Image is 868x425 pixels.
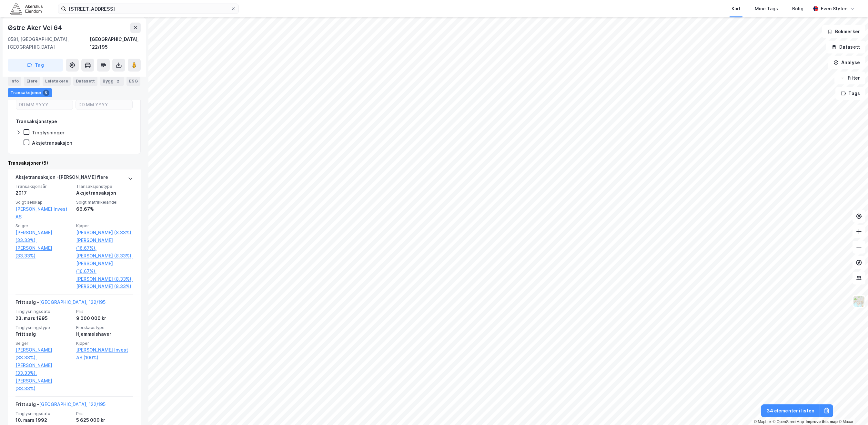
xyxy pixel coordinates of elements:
[15,298,106,309] div: Fritt salg -
[15,416,72,424] div: 10. mars 1992
[76,411,133,416] span: Pris
[76,309,133,314] span: Pris
[806,420,838,424] a: Improve this map
[761,404,820,417] button: 34 elementer i listen
[853,295,865,307] img: Z
[16,118,57,125] div: Transaksjonstype
[836,394,868,425] iframe: Chat Widget
[24,77,40,86] div: Eiere
[8,35,90,51] div: 0581, [GEOGRAPHIC_DATA], [GEOGRAPHIC_DATA]
[8,23,63,33] div: Østre Aker Vei 64
[836,394,868,425] div: Kontrollprogram for chat
[834,72,865,84] button: Filter
[773,420,804,424] a: OpenStreetMap
[100,77,124,86] div: Bygg
[90,35,141,51] div: [GEOGRAPHIC_DATA], 122/195
[76,252,133,260] a: [PERSON_NAME] (8.33%),
[76,229,133,237] a: [PERSON_NAME] (8.33%),
[16,100,73,110] input: DD.MM.YYYY
[76,189,133,197] div: Aksjetransaksjon
[73,77,97,86] div: Datasett
[8,88,52,97] div: Transaksjoner
[126,77,140,86] div: ESG
[76,325,133,330] span: Eierskapstype
[15,341,72,346] span: Selger
[76,314,133,322] div: 9 000 000 kr
[66,4,231,14] input: Søk på adresse, matrikkel, gårdeiere, leietakere eller personer
[754,420,772,424] a: Mapbox
[76,100,132,110] input: DD.MM.YYYY
[76,341,133,346] span: Kjøper
[15,314,72,322] div: 23. mars 1995
[15,362,72,377] a: [PERSON_NAME] (33.33%),
[15,199,72,205] span: Solgt selskap
[76,330,133,338] div: Hjemmelshaver
[15,346,72,362] a: [PERSON_NAME] (33.33%),
[76,237,133,252] a: [PERSON_NAME] (16.67%),
[15,325,72,330] span: Tinglysningstype
[43,77,71,86] div: Leietakere
[15,189,72,197] div: 2017
[8,77,21,86] div: Info
[15,173,108,184] div: Aksjetransaksjon - [PERSON_NAME] flere
[43,90,49,96] div: 5
[76,260,133,275] a: [PERSON_NAME] (16.67%),
[826,41,865,53] button: Datasett
[15,401,106,411] div: Fritt salg -
[15,309,72,314] span: Tinglysningsdato
[15,229,72,244] a: [PERSON_NAME] (33.33%),
[755,5,778,13] div: Mine Tags
[8,59,63,72] button: Tag
[732,5,741,13] div: Kart
[835,87,865,100] button: Tags
[8,159,141,167] div: Transaksjoner (5)
[32,140,72,146] div: Aksjetransaksjon
[76,184,133,189] span: Transaksjonstype
[76,416,133,424] div: 5 625 000 kr
[15,184,72,189] span: Transaksjonsår
[821,5,847,13] div: Even Stølen
[76,275,133,283] a: [PERSON_NAME] (8.33%),
[39,401,106,407] a: [GEOGRAPHIC_DATA], 122/195
[76,205,133,213] div: 66.67%
[76,223,133,228] span: Kjøper
[76,199,133,205] span: Solgt matrikkelandel
[15,330,72,338] div: Fritt salg
[792,5,803,13] div: Bolig
[32,130,65,136] div: Tinglysninger
[76,283,133,290] a: [PERSON_NAME] (8.33%)
[15,411,72,416] span: Tinglysningsdato
[15,206,67,219] a: [PERSON_NAME] Invest AS
[115,78,121,84] div: 2
[15,223,72,228] span: Selger
[822,25,865,38] button: Bokmerker
[15,244,72,260] a: [PERSON_NAME] (33.33%)
[39,299,106,305] a: [GEOGRAPHIC_DATA], 122/195
[15,377,72,392] a: [PERSON_NAME] (33.33%)
[828,56,865,69] button: Analyse
[10,3,43,14] img: akershus-eiendom-logo.9091f326c980b4bce74ccdd9f866810c.svg
[76,346,133,362] a: [PERSON_NAME] Invest AS (100%)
